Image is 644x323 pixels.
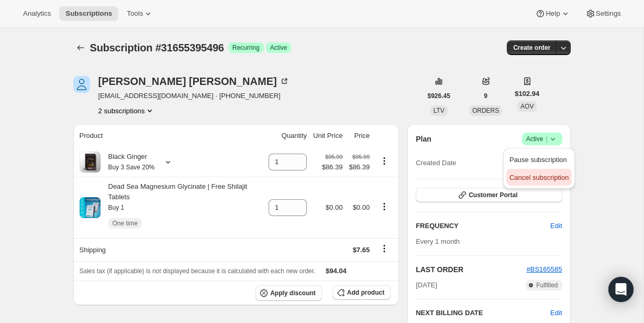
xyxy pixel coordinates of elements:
th: Unit Price [310,124,346,147]
button: Cancel subscription [506,169,572,186]
button: $926.45 [421,89,457,103]
button: Tools [120,6,160,21]
img: product img [80,197,101,218]
button: Pause subscription [506,151,572,168]
span: Subscriptions [65,9,112,18]
span: Pause subscription [509,156,567,164]
button: Add product [332,285,391,300]
span: Cancel subscription [509,174,569,181]
span: $86.39 [322,162,343,173]
div: Dead Sea Magnesium Glycinate | Free Shilajit Tablets [101,181,263,234]
th: Product [73,124,266,147]
h2: NEXT BILLING DATE [416,308,550,318]
span: Fulfilled [536,281,558,289]
h2: LAST ORDER [416,264,526,275]
span: Sales tax (if applicable) is not displayed because it is calculated with each new order. [80,267,316,275]
a: #BS165585 [527,265,562,273]
span: ORDERS [472,107,499,114]
button: Edit [550,308,562,318]
span: Apply discount [270,289,316,297]
img: product img [80,152,101,173]
span: Every 1 month [416,238,460,245]
span: $0.00 [353,203,370,211]
span: $0.00 [326,203,343,211]
span: $102.94 [515,89,539,99]
span: [EMAIL_ADDRESS][DOMAIN_NAME] · [PHONE_NUMBER] [98,91,290,101]
span: Recurring [232,44,260,52]
span: One time [113,219,138,228]
small: Buy 3 Save 20% [108,164,155,171]
span: Active [526,134,558,144]
span: Analytics [23,9,51,18]
div: [PERSON_NAME] [PERSON_NAME] [98,76,290,87]
div: Black Ginger [101,152,155,173]
span: Subscription #31655395496 [90,42,224,53]
button: Customer Portal [416,188,562,202]
h2: FREQUENCY [416,221,550,231]
button: Product actions [376,155,393,167]
span: [DATE] [416,280,437,290]
span: 9 [484,92,487,100]
h2: Plan [416,134,431,144]
button: Create order [507,40,557,55]
button: Subscriptions [59,6,118,21]
span: Edit [550,221,562,231]
button: #BS165585 [527,264,562,275]
th: Price [346,124,373,147]
button: Subscriptions [73,40,88,55]
span: Create order [513,44,550,52]
th: Shipping [73,238,266,261]
small: Buy 1 [108,204,125,211]
span: Sandra Mcgrail [73,76,90,93]
button: 9 [478,89,494,103]
small: $95.99 [352,154,370,160]
span: Active [270,44,287,52]
span: $86.39 [349,162,370,173]
button: Edit [544,218,568,234]
span: $7.65 [353,246,370,254]
button: Product actions [98,105,156,116]
span: Created Date [416,158,456,168]
button: Settings [579,6,627,21]
button: Analytics [17,6,57,21]
span: Tools [127,9,143,18]
span: $926.45 [428,92,450,100]
button: Help [529,6,576,21]
small: $95.99 [325,154,342,160]
div: Open Intercom Messenger [608,277,634,302]
span: Settings [596,9,621,18]
span: | [546,135,547,143]
span: Add product [347,288,384,297]
th: Quantity [265,124,310,147]
span: LTV [434,107,445,114]
span: Customer Portal [469,191,517,199]
button: Shipping actions [376,243,393,254]
button: Apply discount [256,285,322,301]
span: AOV [520,103,534,110]
button: Product actions [376,201,393,212]
span: Help [546,9,560,18]
span: $94.04 [326,267,347,275]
